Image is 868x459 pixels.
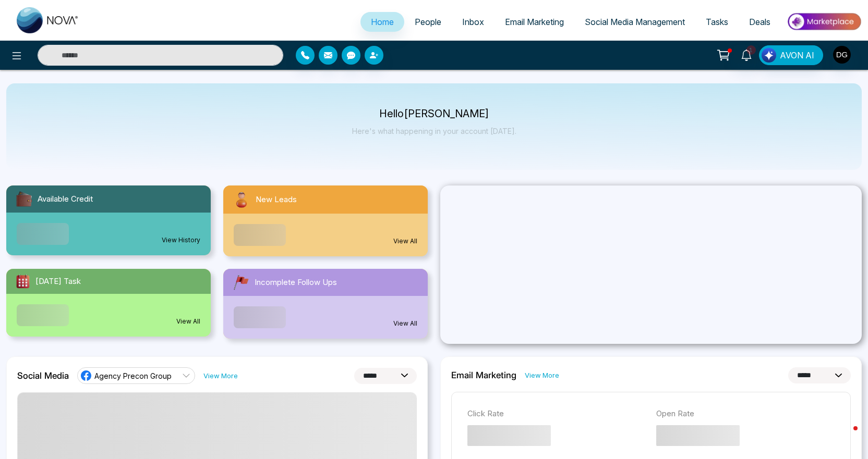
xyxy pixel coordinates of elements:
[232,273,250,292] img: followUps.svg
[256,194,297,206] span: New Leads
[94,371,172,381] span: Agency Precon Group
[759,45,823,65] button: AVON AI
[467,408,646,420] p: Click Rate
[734,45,759,64] a: 1
[656,408,835,420] p: Open Rate
[452,12,495,32] a: Inbox
[574,12,695,32] a: Social Media Management
[38,193,93,205] span: Available Credit
[505,17,564,27] span: Email Marketing
[15,190,33,208] img: availableCredit.svg
[15,273,31,290] img: todayTask.svg
[17,7,79,33] img: Nova CRM Logo
[695,12,739,32] a: Tasks
[217,185,434,256] a: New LeadsView All
[393,237,417,246] a: View All
[780,49,814,61] span: AVON AI
[833,424,858,449] iframe: Intercom live chat
[352,127,516,135] p: Here's what happening in your account [DATE].
[462,17,484,27] span: Inbox
[739,12,781,32] a: Deals
[706,17,728,27] span: Tasks
[35,276,81,288] span: [DATE] Task
[232,190,251,209] img: newLeads.svg
[255,277,337,289] span: Incomplete Follow Ups
[404,12,452,32] a: People
[393,319,417,328] a: View All
[176,317,200,326] a: View All
[451,370,516,380] h2: Email Marketing
[371,17,394,27] span: Home
[162,235,200,245] a: View History
[203,371,238,381] a: View More
[786,10,862,33] img: Market-place.gif
[749,17,770,27] span: Deals
[415,17,441,27] span: People
[495,12,574,32] a: Email Marketing
[585,17,685,27] span: Social Media Management
[352,109,516,118] p: Hello [PERSON_NAME]
[360,12,404,32] a: Home
[833,46,851,64] img: User Avatar
[762,48,776,63] img: Lead Flow
[525,370,559,380] a: View More
[17,370,69,381] h2: Social Media
[746,45,756,55] span: 1
[217,269,434,339] a: Incomplete Follow UpsView All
